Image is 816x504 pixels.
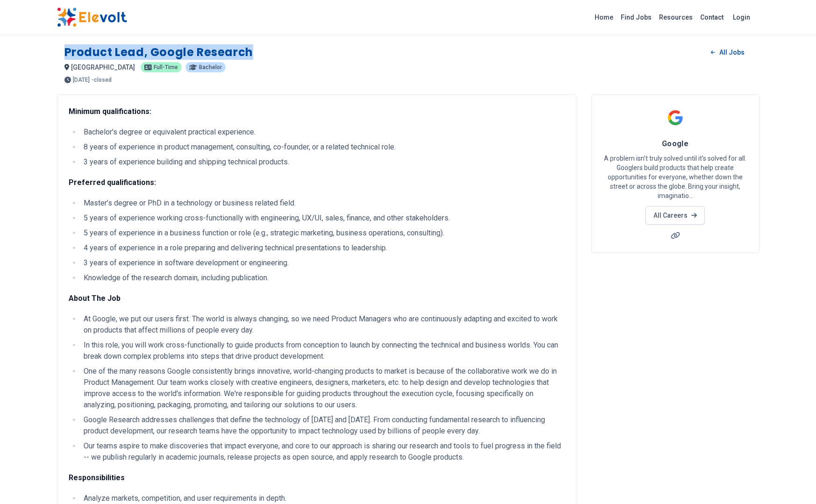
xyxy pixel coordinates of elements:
li: In this role, you will work cross-functionally to guide products from conception to launch by con... [81,340,565,362]
li: 5 years of experience working cross-functionally with engineering, UX/UI, sales, finance, and oth... [81,213,565,224]
li: Analyze markets, competition, and user requirements in depth. [81,493,565,504]
li: 5 years of experience in a business function or role (e.g., strategic marketing, business operati... [81,227,565,239]
span: Full-time [154,64,178,70]
span: [GEOGRAPHIC_DATA] [71,64,135,71]
a: Home [591,10,617,25]
a: All Jobs [703,45,752,59]
span: [DATE] [73,77,90,83]
li: At Google, we put our users first. The world is always changing, so we need Product Managers who ... [81,313,565,336]
a: All Careers [646,206,705,225]
p: - closed [92,77,112,83]
span: Google [662,139,689,148]
li: Google Research addresses challenges that define the technology of [DATE] and [DATE]. From conduc... [81,414,565,437]
p: A problem isn't truly solved until it's solved for all. Googlers build products that help create ... [603,154,748,200]
h1: Product Lead, Google Research [64,45,253,60]
a: Contact [696,10,727,25]
li: 4 years of experience in a role preparing and delivering technical presentations to leadership. [81,242,565,254]
li: 3 years of experience in software development or engineering. [81,257,565,269]
strong: Minimum qualifications: [69,107,151,116]
a: Find Jobs [617,10,655,25]
strong: Responsibilities [69,473,125,482]
img: Elevolt [57,7,127,27]
a: Resources [655,10,696,25]
span: Bachelor [199,64,222,70]
li: 3 years of experience building and shipping technical products. [81,156,565,168]
strong: Preferred qualifications: [69,178,156,187]
img: Google [664,106,687,129]
iframe: Advertisement [591,264,759,395]
li: One of the many reasons Google consistently brings innovative, world-changing products to market ... [81,366,565,411]
a: Login [727,8,756,27]
li: Our teams aspire to make discoveries that impact everyone, and core to our approach is sharing ou... [81,440,565,463]
li: Knowledge of the research domain, including publication. [81,272,565,284]
li: Bachelor's degree or equivalent practical experience. [81,127,565,138]
strong: About The Job [69,294,121,303]
li: Master’s degree or PhD in a technology or business related field. [81,198,565,209]
iframe: Chat Widget [769,459,816,504]
li: 8 years of experience in product management, consulting, co-founder, or a related technical role. [81,142,565,153]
